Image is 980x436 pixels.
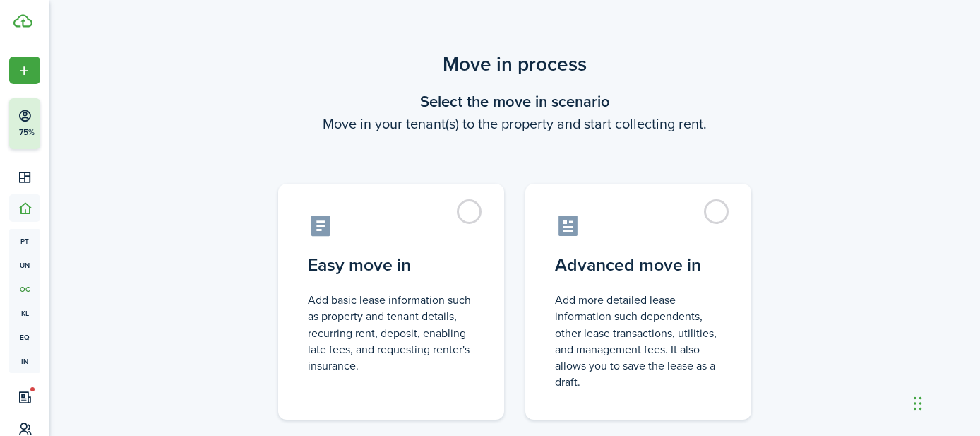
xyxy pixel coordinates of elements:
[9,349,40,373] a: in
[9,253,40,277] a: un
[914,382,922,425] div: Drag
[18,126,35,139] p: 75%
[9,98,126,149] button: 75%
[308,292,474,374] control-radio-card-description: Add basic lease information such as property and tenant details, recurring rent, deposit, enablin...
[555,292,722,390] control-radio-card-description: Add more detailed lease information such dependents, other lease transactions, utilities, and man...
[13,14,32,28] img: TenantCloud
[9,229,40,253] a: pt
[9,57,40,84] button: Open menu
[308,252,474,278] control-radio-card-title: Easy move in
[9,325,40,349] a: eq
[261,113,769,134] wizard-step-header-description: Move in your tenant(s) to the property and start collecting rent.
[909,368,980,436] iframe: Chat Widget
[9,277,40,301] a: oc
[9,301,40,325] a: kl
[261,90,769,113] wizard-step-header-title: Select the move in scenario
[261,49,769,79] scenario-title: Move in process
[555,252,722,278] control-radio-card-title: Advanced move in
